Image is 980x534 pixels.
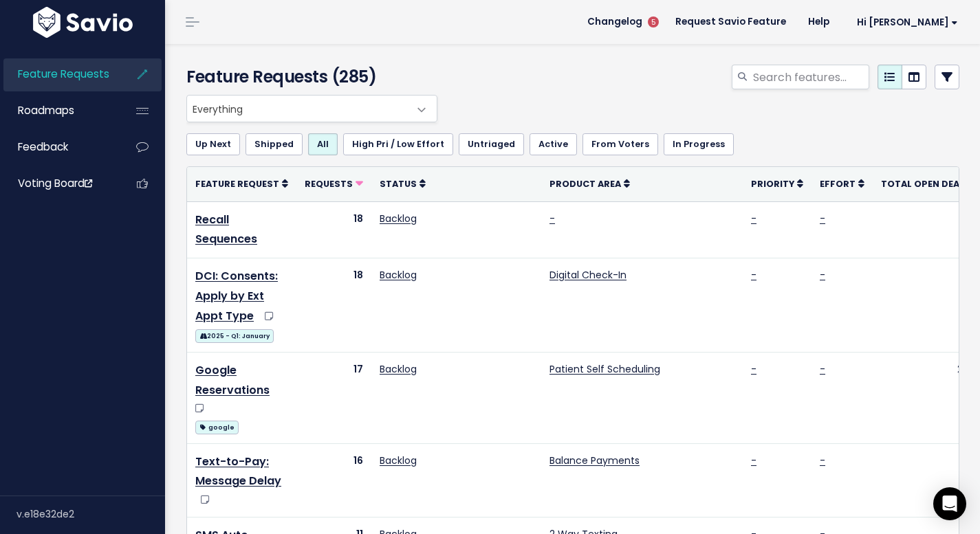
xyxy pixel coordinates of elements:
[549,268,627,282] a: Digital Check-In
[549,177,630,190] a: Product Area
[549,362,660,376] a: Patient Self Scheduling
[18,140,68,154] span: Feedback
[751,177,803,190] a: Priority
[380,178,417,190] span: Status
[380,268,417,282] a: Backlog
[380,362,417,376] a: Backlog
[820,212,825,225] a: -
[549,178,621,190] span: Product Area
[751,178,794,190] span: Priority
[3,131,114,163] a: Feedback
[296,352,371,443] td: 17
[820,177,864,190] a: Effort
[195,268,278,324] a: DCI: Consents: Apply by Ext Appt Type
[664,133,734,155] a: In Progress
[195,178,279,190] span: Feature Request
[195,329,274,343] span: 2025 - Q1: January
[582,133,658,155] a: From Voters
[820,362,825,376] a: -
[751,212,756,225] a: -
[857,17,958,27] span: Hi [PERSON_NAME]
[186,133,240,155] a: Up Next
[195,421,239,434] span: google
[3,95,114,126] a: Roadmaps
[17,496,165,532] div: v.e18e32de2
[933,487,966,520] div: Open Intercom Messenger
[751,454,756,467] a: -
[195,418,239,435] a: google
[18,103,74,118] span: Roadmaps
[305,177,363,190] a: Requests
[308,133,338,155] a: All
[587,17,642,27] span: Changelog
[305,178,353,190] span: Requests
[195,212,257,247] a: Recall Sequences
[840,12,969,33] a: Hi [PERSON_NAME]
[664,12,797,32] a: Request Savio Feature
[380,454,417,467] a: Backlog
[246,133,303,155] a: Shipped
[195,362,270,398] a: Google Reservations
[530,133,577,155] a: Active
[648,16,659,27] span: 5
[820,178,856,190] span: Effort
[195,177,288,190] a: Feature Request
[187,96,409,122] span: Everything
[459,133,524,155] a: Untriaged
[751,362,756,376] a: -
[3,58,114,90] a: Feature Requests
[296,443,371,518] td: 16
[296,201,371,258] td: 18
[751,268,756,282] a: -
[380,212,417,225] a: Backlog
[797,12,840,32] a: Help
[186,133,959,155] ul: Filter feature requests
[195,326,274,344] a: 2025 - Q1: January
[18,67,109,81] span: Feature Requests
[195,454,281,489] a: Text-to-Pay: Message Delay
[343,133,453,155] a: High Pri / Low Effort
[380,177,426,190] a: Status
[752,65,869,89] input: Search features...
[3,168,114,199] a: Voting Board
[186,65,431,89] h4: Feature Requests (285)
[30,7,136,38] img: logo-white.9d6f32f41409.svg
[18,176,92,190] span: Voting Board
[549,454,640,467] a: Balance Payments
[820,268,825,282] a: -
[549,212,555,225] a: -
[296,258,371,353] td: 18
[820,454,825,467] a: -
[186,95,437,122] span: Everything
